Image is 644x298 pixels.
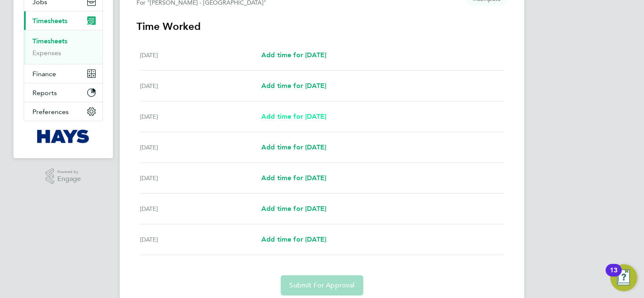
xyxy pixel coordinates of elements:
span: Timesheets [32,17,67,25]
span: Preferences [32,108,69,116]
a: Expenses [32,49,61,57]
a: Add time for [DATE] [261,234,326,245]
a: Add time for [DATE] [261,142,326,152]
a: Add time for [DATE] [261,173,326,183]
a: Add time for [DATE] [261,112,326,122]
div: [DATE] [140,81,261,91]
span: Reports [32,89,57,97]
button: Preferences [24,102,102,121]
span: Finance [32,70,56,78]
span: Add time for [DATE] [261,174,326,182]
img: hays-logo-retina.png [37,130,90,143]
button: Finance [24,64,102,83]
a: Timesheets [32,37,67,45]
a: Add time for [DATE] [261,81,326,91]
span: Add time for [DATE] [261,235,326,243]
span: Add time for [DATE] [261,143,326,151]
a: Add time for [DATE] [261,204,326,214]
a: Add time for [DATE] [261,50,326,60]
span: Add time for [DATE] [261,82,326,90]
div: [DATE] [140,173,261,183]
button: Timesheets [24,11,102,30]
div: Timesheets [24,30,102,64]
button: Reports [24,83,102,102]
a: Go to home page [24,130,103,143]
div: [DATE] [140,234,261,245]
a: Powered byEngage [46,168,81,184]
div: [DATE] [140,204,261,214]
span: Add time for [DATE] [261,112,326,120]
div: [DATE] [140,50,261,60]
div: [DATE] [140,112,261,122]
span: Engage [57,176,81,183]
div: 13 [610,270,617,281]
span: Add time for [DATE] [261,205,326,213]
h3: Time Worked [137,20,507,33]
span: Add time for [DATE] [261,51,326,59]
div: [DATE] [140,142,261,152]
button: Open Resource Center, 13 new notifications [610,264,637,291]
span: Powered by [57,168,81,176]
